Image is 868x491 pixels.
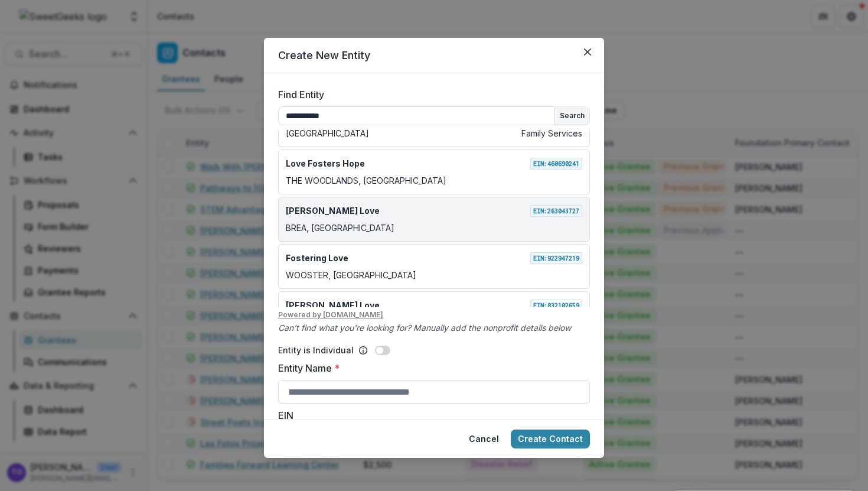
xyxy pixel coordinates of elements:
[278,291,590,336] div: [PERSON_NAME] LoveEIN:832102659[GEOGRAPHIC_DATA], [GEOGRAPHIC_DATA]
[323,310,383,319] a: [DOMAIN_NAME]
[278,323,571,333] i: Can't find what you're looking for? Manually add the nonprofit details below
[286,204,380,217] p: [PERSON_NAME] Love
[530,300,582,311] span: EIN: 832102659
[555,107,589,125] button: Search
[530,158,582,170] span: EIN: 460690241
[278,197,590,242] div: [PERSON_NAME] LoveEIN:263043727BREA, [GEOGRAPHIC_DATA]
[286,269,416,281] p: WOOSTER, [GEOGRAPHIC_DATA]
[286,174,446,187] p: THE WOODLANDS, [GEOGRAPHIC_DATA]
[511,430,590,448] button: Create Contact
[278,344,354,356] p: Entity is Individual
[278,149,590,194] div: Love Fosters HopeEIN:460690241THE WOODLANDS, [GEOGRAPHIC_DATA]
[278,310,590,320] u: Powered by
[530,252,582,264] span: EIN: 922947219
[462,430,506,448] button: Cancel
[286,222,394,234] p: BREA, [GEOGRAPHIC_DATA]
[286,127,369,139] p: [GEOGRAPHIC_DATA]
[278,361,583,375] label: Entity Name
[521,127,582,139] p: Family Services
[286,299,380,311] p: [PERSON_NAME] Love
[264,38,604,73] header: Create New Entity
[286,252,348,264] p: Fostering Love
[530,205,582,217] span: EIN: 263043727
[278,244,590,289] div: Fostering LoveEIN:922947219WOOSTER, [GEOGRAPHIC_DATA]
[578,43,597,61] button: Close
[278,87,583,102] label: Find Entity
[286,157,365,170] p: Love Fosters Hope
[278,408,583,422] label: EIN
